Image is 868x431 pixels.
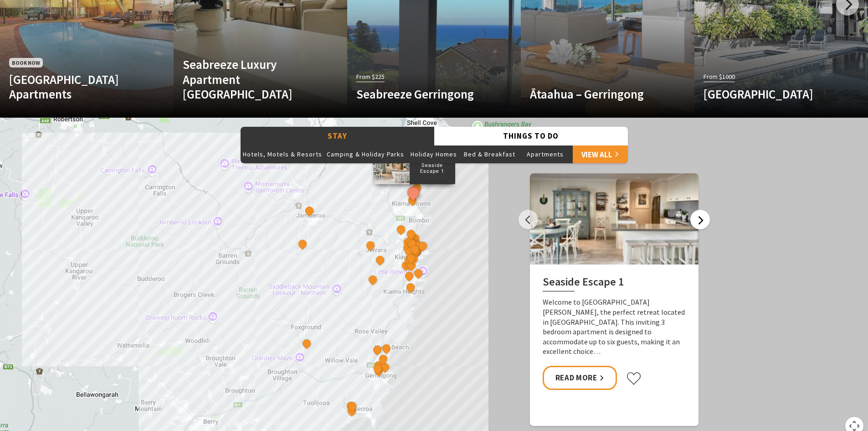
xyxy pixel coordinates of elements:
[324,145,406,163] button: Camping & Holiday Parks
[403,270,415,282] button: See detail about BIG4 Easts Beach Holiday Park
[371,344,383,356] button: See detail about Mercure Gerringong Resort
[356,72,385,82] span: From $225
[690,210,710,229] button: Next
[573,145,628,163] a: View All
[417,240,429,252] button: See detail about Kiama Harbour Cabins
[241,145,324,163] button: Hotels, Motels & Resorts
[241,127,434,145] button: Stay
[412,267,424,279] button: See detail about Amaroo Kiama
[9,72,139,102] h4: [GEOGRAPHIC_DATA] Apartments
[704,87,833,101] h4: [GEOGRAPHIC_DATA]
[346,400,358,412] button: See detail about Discovery Parks - Gerroa
[704,72,735,82] span: From $1000
[9,58,43,68] span: Book Now
[301,337,313,349] button: See detail about EagleView Park
[626,372,642,385] button: Click to favourite Seaside Escape 1
[462,145,518,163] button: Bed & Breakfast
[543,297,686,357] p: Welcome to [GEOGRAPHIC_DATA][PERSON_NAME], the perfect retreat located in [GEOGRAPHIC_DATA]. This...
[365,239,376,251] button: See detail about Cicada Luxury Camping
[374,254,386,266] button: See detail about Greyleigh Kiama
[434,127,628,145] button: Things To Do
[405,184,421,201] button: See detail about Seaside Escape 1
[373,364,385,376] button: See detail about Park Ridge Retreat
[297,238,308,250] button: See detail about Jamberoo Valley Farm Cottages
[183,57,312,101] h4: Seabreeze Luxury Apartment [GEOGRAPHIC_DATA]
[518,145,573,163] button: Apartments
[380,343,392,354] button: See detail about Sundara Beach House
[405,281,416,293] button: See detail about Bask at Loves Bay
[543,275,686,292] h2: Seaside Escape 1
[408,244,420,255] button: See detail about Nova Kiama
[405,228,416,240] button: See detail about Bombo Hideaway
[543,366,617,390] a: Read More
[405,259,417,271] button: See detail about Kendalls Beach Holiday Park
[372,363,384,374] button: See detail about Coast and Country Holidays
[303,205,315,217] button: See detail about Jamberoo Pub and Saleyard Motel
[406,145,462,163] button: Holiday Homes
[405,252,417,264] button: See detail about Bikini Surf Beach Kiama
[530,87,659,101] h4: Ātaahua – Gerringong
[395,223,407,235] button: See detail about That Retro Place Kiama
[406,194,418,206] button: See detail about Casa Mar Azul
[346,405,358,416] button: See detail about Seven Mile Beach Holiday Park
[409,161,455,176] p: Seaside Escape 1
[356,87,486,101] h4: Seabreeze Gerringong
[377,353,389,365] button: See detail about Werri Beach Holiday Park
[519,210,538,229] button: Previous
[366,274,378,286] button: See detail about Saddleback Grove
